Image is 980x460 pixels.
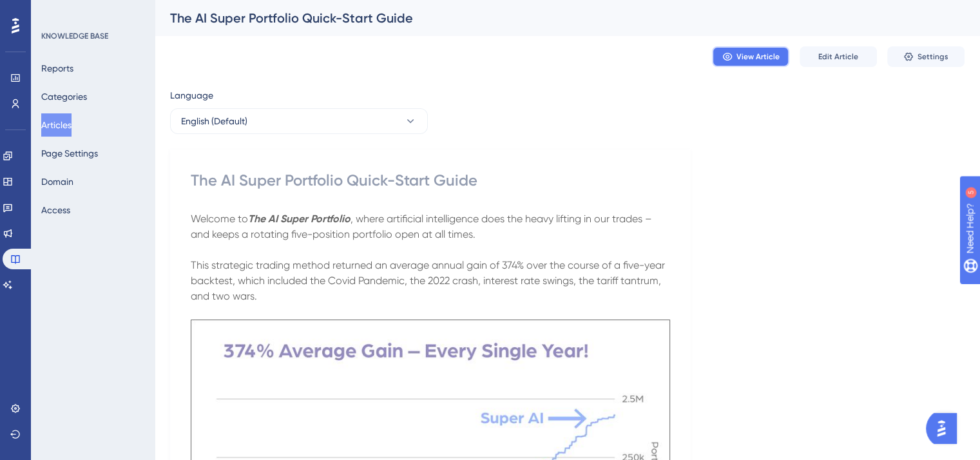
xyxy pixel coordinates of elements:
button: Page Settings [41,142,98,165]
div: The AI Super Portfolio Quick-Start Guide [191,170,670,191]
span: Welcome to [191,213,248,225]
button: Edit Article [800,46,877,67]
button: English (Default) [170,108,428,134]
span: , where artificial intelligence does the heavy lifting in our trades – and keeps a rotating five-... [191,213,655,240]
span: English (Default) [181,113,247,129]
span: Edit Article [818,52,858,62]
strong: The AI Super Portfolio [248,213,351,225]
button: Reports [41,57,73,80]
button: Settings [887,46,965,67]
iframe: UserGuiding AI Assistant Launcher [926,409,965,448]
div: KNOWLEDGE BASE [41,31,108,41]
span: View Article [736,52,780,62]
button: View Article [712,46,789,67]
button: Domain [41,170,73,193]
button: Categories [41,85,87,108]
button: Access [41,198,70,222]
button: Articles [41,113,72,137]
span: Need Help? [30,3,81,19]
span: Settings [918,52,948,62]
div: 5 [90,6,93,17]
span: Language [170,88,213,103]
span: This strategic trading method returned an average annual gain of 374% over the course of a five-y... [191,259,668,302]
div: The AI Super Portfolio Quick-Start Guide [170,9,932,27]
